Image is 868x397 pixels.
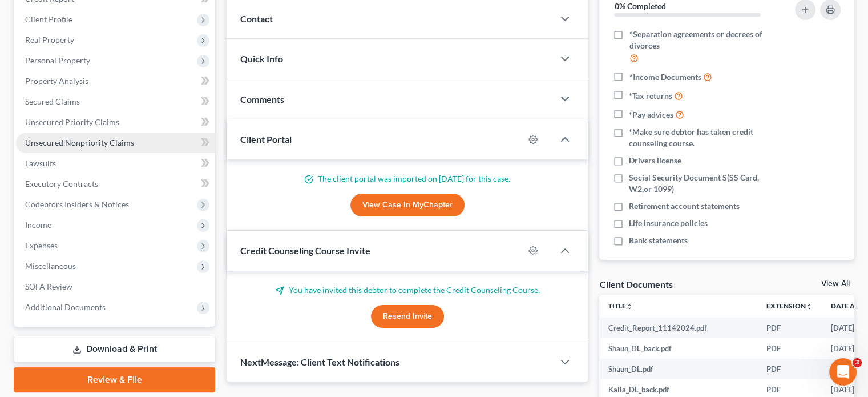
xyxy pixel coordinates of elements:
strong: 0% Completed [614,1,665,11]
a: View Case in MyChapter [350,194,465,216]
span: Client Portal [240,134,292,145]
a: SOFA Review [16,276,215,297]
td: Shaun_DL.pdf [599,359,757,379]
span: Miscellaneous [25,261,76,271]
td: PDF [757,318,822,338]
span: Executory Contracts [25,179,98,189]
span: *Make sure debtor has taken credit counseling course. [629,126,781,149]
a: View All [821,280,850,288]
span: Life insurance policies [629,218,708,229]
a: Download & Print [14,336,215,363]
span: Expenses [25,240,58,250]
span: Personal Property [25,55,90,65]
td: PDF [757,359,822,379]
span: Retirement account statements [629,200,740,212]
span: 3 [853,358,862,367]
span: Bank statements [629,235,688,246]
span: Social Security Document S(SS Card, W2,or 1099) [629,172,781,195]
span: Codebtors Insiders & Notices [25,199,129,209]
span: SOFA Review [25,282,72,291]
span: *Pay advices [629,109,673,121]
span: Contact [240,13,273,24]
button: Resend Invite [371,305,444,328]
span: *Income Documents [629,71,701,83]
div: Client Documents [599,278,672,290]
a: Unsecured Priority Claims [16,112,215,133]
span: Comments [240,94,284,105]
span: Quick Info [240,53,283,64]
span: Drivers license [629,155,681,166]
span: Unsecured Priority Claims [25,117,119,127]
p: You have invited this debtor to complete the Credit Counseling Course. [240,284,574,296]
span: Income [25,220,51,230]
td: Shaun_DL_back.pdf [599,338,757,359]
span: Secured Claims [25,97,80,106]
a: Property Analysis [16,71,215,91]
i: unfold_more [626,303,633,310]
span: NextMessage: Client Text Notifications [240,356,399,367]
a: Titleunfold_more [608,302,633,310]
a: Lawsuits [16,153,215,174]
td: Credit_Report_11142024.pdf [599,318,757,338]
a: Extensionunfold_more [766,302,813,310]
iframe: Intercom live chat [829,358,857,386]
span: Additional Documents [25,302,106,312]
span: Unsecured Nonpriority Claims [25,138,134,147]
span: *Tax returns [629,90,672,102]
span: *Separation agreements or decrees of divorces [629,29,781,51]
td: PDF [757,338,822,359]
a: Review & File [14,367,215,392]
a: Executory Contracts [16,174,215,194]
span: Client Profile [25,14,72,24]
span: Property Analysis [25,76,88,86]
span: Credit Counseling Course Invite [240,245,370,256]
span: Real Property [25,35,74,45]
i: unfold_more [806,303,813,310]
p: The client portal was imported on [DATE] for this case. [240,173,574,185]
a: Secured Claims [16,91,215,112]
a: Unsecured Nonpriority Claims [16,133,215,153]
span: Lawsuits [25,158,56,168]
